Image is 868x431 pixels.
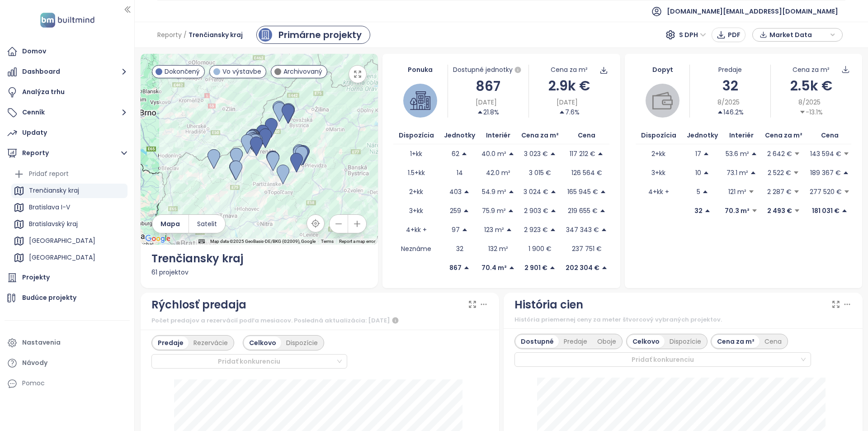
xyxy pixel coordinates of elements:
span: caret-up [703,170,709,176]
div: Rezervácie [189,336,233,349]
p: 62 [452,149,459,159]
div: Predaje [690,65,770,75]
span: caret-up [550,189,557,195]
div: Domov [22,46,46,57]
div: [GEOGRAPHIC_DATA] [29,235,95,246]
span: caret-up [597,151,604,157]
span: Reporty [157,27,182,43]
span: caret-up [751,151,757,157]
span: caret-up [550,151,556,157]
span: caret-up [462,227,468,233]
th: Jednotky [682,127,723,144]
div: Celkovo [627,335,665,348]
div: 146.2% [717,107,744,117]
div: 21.8% [477,107,499,117]
button: Keyboard shortcuts [198,238,205,245]
span: caret-up [559,109,565,115]
p: 277 520 € [810,187,842,197]
p: 2 923 € [524,225,548,235]
div: História priemernej ceny za meter štvorcový vybraných projektov. [514,315,852,324]
p: 3 015 € [529,168,551,178]
div: Bratislavský kraj [11,217,127,232]
span: 8/2025 [717,97,740,107]
button: Cenník [5,104,130,122]
div: Bratislava I-V [11,200,127,215]
p: 70.4 m² [481,263,507,273]
span: 8/2025 [798,97,821,107]
p: 2 642 € [767,149,792,159]
span: caret-up [704,208,711,214]
div: Nastavenia [22,337,61,348]
th: Cena [808,127,852,144]
p: 75.9 m² [482,206,506,216]
span: caret-up [841,208,848,214]
div: [GEOGRAPHIC_DATA] [11,234,127,248]
div: Dispozície [281,336,323,349]
p: 70.3 m² [725,206,750,216]
span: caret-up [601,227,607,233]
div: Ponuka [393,65,447,75]
button: Satelit [189,215,225,233]
div: [GEOGRAPHIC_DATA] [29,252,95,263]
span: Dokončený [165,66,200,76]
div: Pridať report [11,167,127,181]
td: 2+kk [636,144,682,163]
p: 143 594 € [810,149,841,159]
span: caret-up [702,189,708,195]
div: Dispozície [665,335,706,348]
span: caret-up [509,265,515,271]
span: caret-up [477,109,483,115]
span: caret-down [751,208,758,214]
div: -13.1% [799,107,823,117]
div: Projekty [22,272,50,283]
span: [DATE] [557,97,578,107]
p: 42.0 m² [486,168,510,178]
img: Google [143,233,173,245]
div: [GEOGRAPHIC_DATA] [11,251,127,265]
p: 32 [694,206,703,216]
p: 2 493 € [767,206,792,216]
div: Trenčiansky kraj [11,184,127,198]
img: logo [38,11,97,29]
span: caret-up [463,189,470,195]
p: 40.0 m² [481,149,506,159]
span: caret-down [793,189,800,195]
span: caret-up [461,151,467,157]
span: Vo výstavbe [222,66,261,76]
span: caret-up [549,265,556,271]
p: 126 564 € [571,168,602,178]
p: 202 304 € [566,263,599,273]
div: Oboje [592,335,621,348]
p: 3 023 € [524,149,548,159]
span: caret-up [550,208,557,214]
p: 237 751 € [572,244,602,254]
p: 189 367 € [810,168,841,178]
div: Primárne projekty [278,28,362,42]
span: caret-up [601,265,608,271]
p: 2 901 € [524,263,547,273]
th: Interiér [480,127,516,144]
span: caret-up [843,170,849,176]
img: wallet [652,90,673,111]
span: caret-down [799,109,806,115]
a: Projekty [5,269,130,287]
p: 1 900 € [528,244,552,254]
span: Satelit [197,219,217,229]
p: 2 522 € [768,168,791,178]
a: Terms (opens in new tab) [321,239,334,244]
div: 2.5k € [771,75,851,96]
p: 219 655 € [568,206,598,216]
div: 7.6% [559,107,580,117]
div: Celkovo [244,336,281,349]
span: caret-up [463,265,470,271]
p: 2 903 € [524,206,548,216]
p: 5 [697,187,700,197]
span: caret-up [750,170,756,176]
div: 61 projektov [151,267,368,277]
span: caret-up [508,189,514,195]
p: 2 287 € [767,187,792,197]
div: Pomoc [22,378,45,389]
th: Cena za m² [516,127,564,144]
